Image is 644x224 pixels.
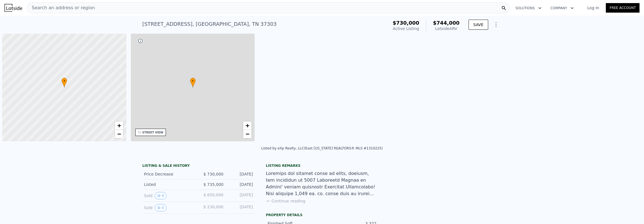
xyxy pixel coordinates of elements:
[115,121,123,130] a: Zoom in
[433,26,460,31] div: Lotside ARV
[61,78,67,87] div: •
[204,182,223,187] span: $ 735,000
[266,213,378,217] div: Property details
[144,171,194,177] div: Price Decrease
[243,130,252,138] a: Zoom out
[243,121,252,130] a: Zoom in
[117,130,121,137] span: −
[115,130,123,138] a: Zoom out
[204,172,223,176] span: $ 730,000
[266,163,378,168] div: Listing remarks
[228,192,253,199] div: [DATE]
[261,146,383,150] div: Listed by eXp Realty, LLC (East [US_STATE] REALTORS® MLS #1310225)
[266,198,305,204] button: Continue reading
[581,5,606,11] a: Log In
[142,20,277,28] div: [STREET_ADDRESS] , [GEOGRAPHIC_DATA] , TN 37303
[606,3,640,13] a: Free Account
[190,78,196,84] span: •
[117,122,121,129] span: +
[4,4,22,12] img: Lotside
[228,182,253,187] div: [DATE]
[204,205,223,209] span: $ 230,000
[246,122,249,129] span: +
[142,130,163,135] div: STREET VIEW
[144,192,194,199] div: Sold
[155,192,166,199] button: View historical data
[204,193,223,197] span: $ 650,000
[469,20,488,30] button: SAVE
[61,78,67,84] span: •
[511,3,546,13] button: Solutions
[246,130,249,137] span: −
[27,4,95,11] span: Search an address or region
[266,170,378,197] div: Loremips dol sitamet conse ad elits, doeiusm, tem incididun ut 5007 Laboreetd Magnaa en Admini' v...
[142,163,255,169] div: LISTING & SALE HISTORY
[490,19,502,30] button: Show Options
[144,204,194,211] div: Sold
[433,20,460,26] span: $744,000
[393,20,419,26] span: $730,000
[144,182,194,187] div: Listed
[228,204,253,211] div: [DATE]
[155,204,166,211] button: View historical data
[190,78,196,87] div: •
[228,171,253,177] div: [DATE]
[393,26,419,31] span: Active Listing
[546,3,578,13] button: Company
